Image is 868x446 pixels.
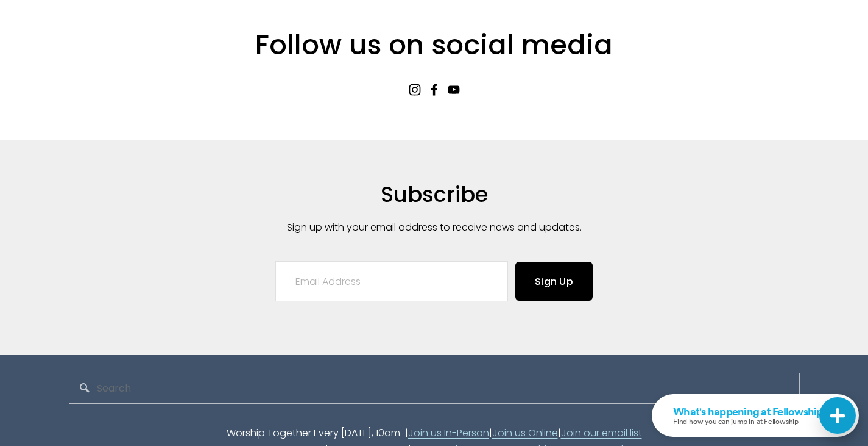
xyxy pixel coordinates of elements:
[515,262,593,301] button: Sign Up
[428,84,440,96] a: Facebook
[69,373,800,404] input: Search
[21,24,180,31] p: Find how you can jump in at Fellowship
[69,27,800,63] h2: Follow us on social media
[21,12,180,23] div: What's happening at Fellowship...
[201,179,667,209] h2: Subscribe
[448,84,460,96] a: YouTube
[408,425,489,442] a: Join us In-Person
[275,261,508,301] input: Email Address
[561,425,642,442] a: Join our email list
[409,84,421,96] a: Instagram
[535,275,573,289] span: Sign Up
[201,219,667,237] p: Sign up with your email address to receive news and updates.
[492,425,558,442] a: Join us Online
